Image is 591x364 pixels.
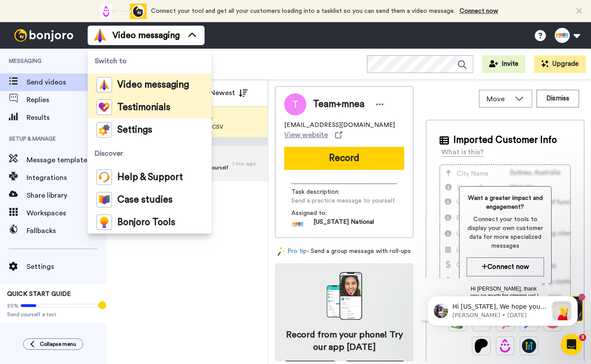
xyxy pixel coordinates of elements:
span: Share library [27,190,106,201]
span: Testimonials [117,103,170,112]
img: c638375f-eacb-431c-9714-bd8d08f708a7-1584310529.jpg [1,2,25,26]
span: Integrations [27,172,89,183]
a: Connect now [460,8,498,14]
span: Connect your tools to display your own customer data for more specialized messages [467,215,544,250]
img: GoHighLevel [522,339,536,353]
span: Results [27,112,106,123]
span: Bonjoro Tools [117,218,175,227]
span: Help & Support [117,173,183,182]
img: Drip [498,339,512,353]
div: 1 mo. ago [232,160,263,167]
span: Workspaces [27,208,106,218]
span: QUICK START GUIDE [7,291,71,297]
span: Message template [27,155,106,165]
a: Settings [88,119,212,141]
span: [EMAIL_ADDRESS][DOMAIN_NAME] [284,121,395,130]
img: tm-color.svg [97,100,112,115]
span: Settings [117,126,152,134]
img: case-study-colored.svg [97,192,112,207]
span: Discover [88,141,212,166]
span: Assigned to: [291,209,353,218]
button: Collapse menu [23,338,83,350]
span: [US_STATE] National [313,218,374,231]
span: Video messaging [117,80,189,89]
div: animation [98,4,147,19]
span: Imported Customer Info [453,134,557,147]
a: Help & Support [88,166,212,188]
a: Video messaging [88,73,212,96]
span: Replies [27,95,106,105]
span: Send videos [27,77,89,88]
img: 5f262c6f-6c0b-43f1-962b-995d5f71884c-1751052632.jpg [291,218,305,231]
button: Connect now [467,257,544,276]
span: Hi [PERSON_NAME], thank you so much for signing up! I wanted to say thanks in person with a quick... [50,8,117,63]
button: Record [284,147,404,170]
button: Invite [482,55,525,73]
div: What is this? [441,147,484,157]
span: Connect your tool and get all your customers loading into a tasklist so you can send them a video... [151,8,455,14]
span: Team+mnea [313,98,364,111]
button: Upgrade [534,55,586,73]
span: Settings [27,261,106,272]
h4: Record from your phone! Try our app [DATE] [284,329,405,353]
button: Newest [203,84,254,102]
span: Task description : [291,188,353,196]
img: Patreon [474,339,488,353]
button: Dismiss [537,90,579,107]
span: Send yourself a test [7,311,99,318]
span: Fallbacks [27,226,106,236]
img: download [327,272,362,320]
img: bj-logo-header-white.svg [11,29,77,42]
img: vm-color.svg [93,28,107,42]
span: 3 [579,334,586,341]
iframe: Intercom notifications message [414,278,591,340]
a: Bonjoro Tools [88,211,212,234]
a: Pro tip [278,247,307,256]
img: magic-wand.svg [278,247,286,256]
span: Switch to [88,49,212,73]
span: 20% [7,302,19,309]
a: Testimonials [88,96,212,119]
img: settings-colored.svg [97,122,112,138]
img: Image of Team+mnea [284,93,306,115]
span: View website [284,130,328,140]
img: help-and-support-colored.svg [97,169,112,185]
img: mute-white.svg [28,28,39,39]
a: View website [284,130,342,140]
img: bj-tools-colored.svg [97,215,112,230]
iframe: Intercom live chat [561,334,582,355]
span: Send a practice message to yourself [291,196,395,205]
span: Move [487,94,510,104]
span: Want a greater impact and engagement? [467,194,544,211]
a: Case studies [88,188,212,211]
span: Video messaging [112,29,180,42]
div: - Send a group message with roll-ups [275,247,413,256]
div: Tooltip anchor [98,301,106,309]
span: Case studies [117,195,173,204]
img: vm-color.svg [97,77,112,92]
span: Collapse menu [40,341,76,348]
